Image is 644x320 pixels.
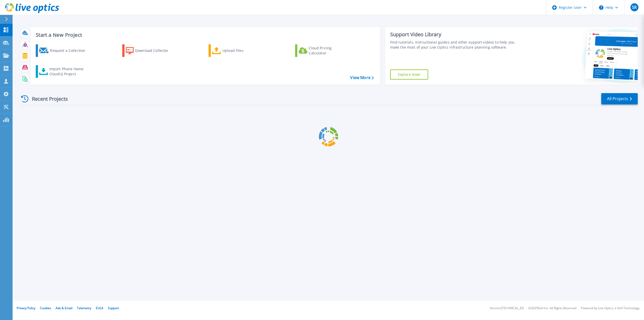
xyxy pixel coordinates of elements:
[36,32,374,38] h3: Start a New Project
[490,307,524,310] li: Version: [TECHNICAL_ID]
[56,306,72,310] a: Ads & Email
[528,307,576,310] li: © 2025 Dell Inc. All Rights Reserved
[601,93,638,104] a: All Projects
[295,44,351,57] a: Cloud Pricing Calculator
[50,46,90,56] div: Request a Collection
[77,306,91,310] a: Telemetry
[581,307,639,310] li: Powered by Live Optics, a Dell Technology
[390,69,428,80] a: Explore Now!
[390,31,521,38] div: Support Video Library
[122,44,178,57] a: Download Collector
[108,306,119,310] a: Support
[19,93,75,105] div: Recent Projects
[222,46,263,56] div: Upload Files
[309,46,349,56] div: Cloud Pricing Calculator
[40,306,51,310] a: Cookies
[36,44,92,57] a: Request a Collection
[632,5,637,9] span: SR
[17,306,35,310] a: Privacy Policy
[209,44,265,57] a: Upload Files
[49,66,89,77] div: Import Phone Home CloudIQ Project
[96,306,103,310] a: EULA
[390,40,521,50] div: Find tutorials, instructional guides and other support videos to help you make the most of your L...
[350,75,374,80] a: View More
[135,46,175,56] div: Download Collector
